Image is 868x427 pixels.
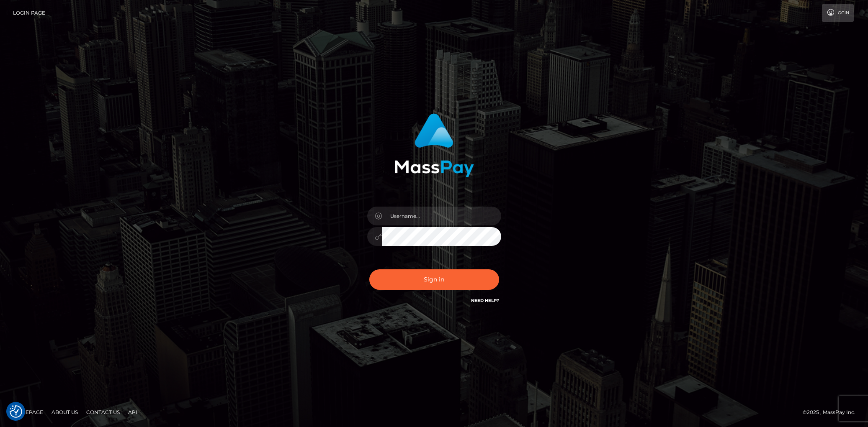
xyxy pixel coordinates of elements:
[48,406,81,419] a: About Us
[369,269,499,290] button: Sign in
[13,4,45,22] a: Login Page
[83,406,123,419] a: Contact Us
[125,406,141,419] a: API
[9,406,46,419] a: Homepage
[471,298,499,303] a: Need Help?
[394,113,474,177] img: MassPay Login
[822,4,854,22] a: Login
[10,405,22,418] img: Revisit consent button
[803,408,862,417] div: © 2025 , MassPay Inc.
[382,207,501,225] input: Username...
[10,405,22,418] button: Consent Preferences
